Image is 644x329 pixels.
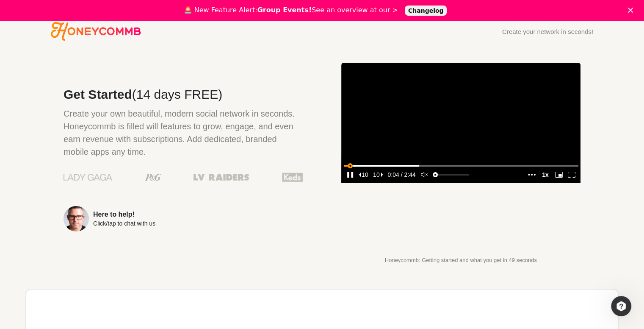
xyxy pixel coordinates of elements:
a: Here to help!Click/tap to chat with us [64,206,303,231]
h2: Get Started [64,88,303,101]
div: 🚨 New Feature Alert: See an overview at our > [184,6,398,14]
img: Keds [282,172,303,183]
img: Lady Gaga [64,171,112,184]
p: Honeycommb: Getting started and what you get in 49 seconds [341,257,581,263]
img: Procter & Gamble [145,174,161,181]
svg: Honeycommb [51,22,141,41]
a: Go to Honeycommb homepage [51,22,141,41]
a: Changelog [405,6,447,16]
img: Sean [64,206,89,231]
b: Group Events! [257,6,312,14]
iframe: Intercom live chat [611,296,631,316]
p: Create your own beautiful, modern social network in seconds. Honeycommb is filled will features t... [64,107,303,158]
div: Create your network in seconds! [502,28,593,35]
span: (14 days FREE) [132,87,222,101]
div: Click/tap to chat with us [93,220,155,226]
img: Las Vegas Raiders [193,174,249,181]
div: Close [628,8,636,13]
div: Here to help! [93,211,155,218]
